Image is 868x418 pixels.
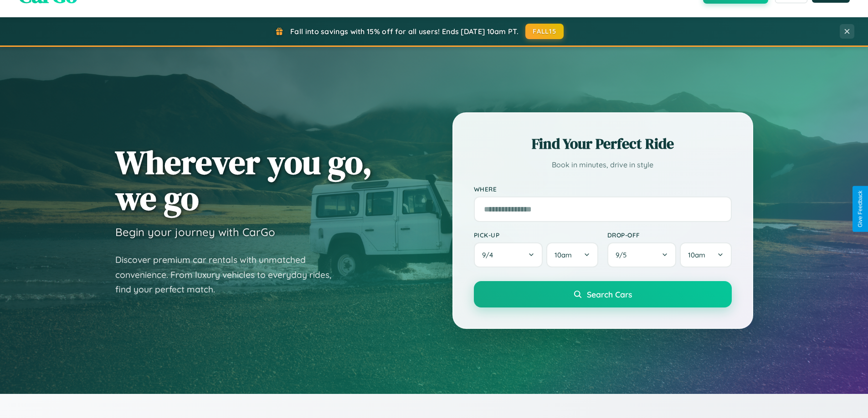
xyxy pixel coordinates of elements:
button: FALL15 [525,24,564,39]
button: 10am [680,242,731,267]
h1: Wherever you go, we go [115,144,372,216]
button: 9/4 [474,242,543,267]
span: 9 / 4 [482,251,498,259]
span: 10am [555,251,572,259]
button: 10am [546,242,598,267]
label: Drop-off [607,231,732,239]
button: 9/5 [607,242,677,267]
h3: Begin your journey with CarGo [115,225,275,239]
div: Give Feedback [857,191,863,227]
label: Pick-up [474,231,598,239]
label: Where [474,185,732,193]
span: 9 / 5 [616,251,631,259]
button: Search Cars [474,281,732,307]
span: Fall into savings with 15% off for all users! Ends [DATE] 10am PT. [290,27,519,36]
p: Book in minutes, drive in style [474,158,732,171]
span: Search Cars [587,289,632,299]
p: Discover premium car rentals with unmatched convenience. From luxury vehicles to everyday rides, ... [115,252,343,297]
h2: Find Your Perfect Ride [474,134,732,154]
span: 10am [688,251,705,259]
